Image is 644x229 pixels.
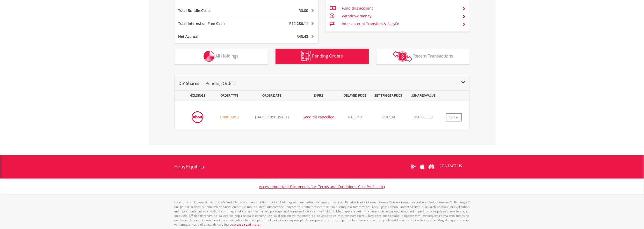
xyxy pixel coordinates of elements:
[413,53,453,59] span: Recent Transactions
[446,113,462,121] button: Cancel
[406,91,441,100] div: #SHARES/VALUE
[245,115,298,120] div: [DATE] 10:01 (SAST)
[245,91,298,100] div: ORDER DATE
[234,222,261,227] a: please read more:
[276,49,369,64] button: Pending Orders
[178,91,214,100] div: HOLDINGS
[377,49,470,64] button: Recent Transactions
[342,4,458,12] td: Fund this account
[348,115,362,119] span: R188.48
[418,159,427,175] a: Apple
[436,159,466,173] a: CONTACT US
[206,80,237,87] p: Pending Orders
[179,81,200,86] span: DIY Shares
[215,91,244,100] div: ORDER TYPE
[299,115,338,120] div: Good till cancelled
[215,115,244,120] div: Limit Buy ≤
[427,159,436,175] a: Huawei
[342,20,458,28] td: Inter-account Transfers & EasyFx
[299,8,308,13] span: R0.00
[175,34,258,39] div: Net Accrual
[372,91,404,100] div: SET TRIGGER PRICE
[297,34,308,39] span: R43.43
[414,115,433,119] span: R50 000.00
[409,159,418,175] a: Google Play
[175,8,258,13] div: Total Bundle Costs
[175,21,258,26] div: Total Interest on Free Cash
[216,53,239,59] span: All Holdings
[312,53,343,59] span: Pending Orders
[175,200,470,227] p: Lorem Ipsum Dolors (Ame) Con a/e SeddOeiusmod tem InciDiduntut Lab Etd mag aliquaen admin veniamq...
[175,155,204,178] a: EasyEquities
[339,91,371,100] div: DELAYED PRICE
[259,184,385,189] a: Access Important Documents (i.e. Terms and Conditions, Cost Profile etc)
[381,115,395,119] span: R187.34
[181,107,214,127] img: EQU.ZA.ABG.png
[175,49,268,64] button: All Holdings
[299,91,338,100] div: EXPIRE
[342,12,458,20] td: Withdraw money
[393,51,412,62] img: transactions-zar-wht.png
[301,51,311,62] img: pending_instructions-wht.png
[204,51,215,62] img: holdings-wht.png
[290,21,308,26] span: R12 286.11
